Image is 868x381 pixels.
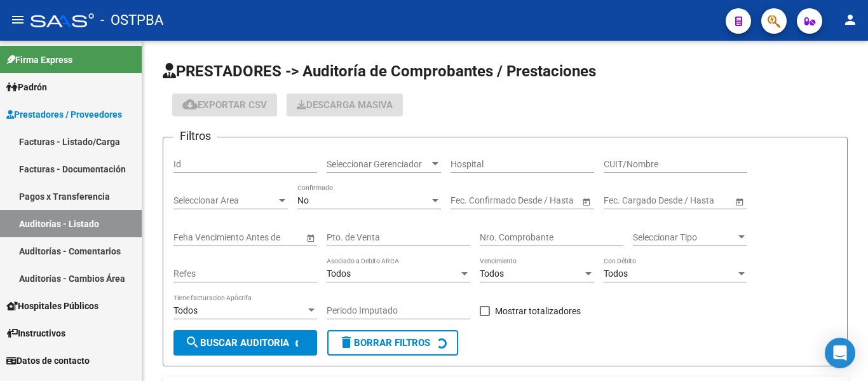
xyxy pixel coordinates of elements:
span: No [297,195,309,205]
span: Hospitales Públicos [6,299,98,313]
mat-icon: delete [339,335,354,350]
span: Instructivos [6,326,65,340]
div: Open Intercom Messenger [825,338,855,368]
span: Seleccionar Area [173,195,276,206]
button: Open calendar [304,231,317,244]
button: Exportar CSV [172,94,277,116]
button: Open calendar [580,195,593,208]
input: Start date [604,195,643,206]
span: Padrón [6,80,47,94]
input: End date [654,195,716,206]
span: Todos [480,268,504,279]
span: Borrar Filtros [339,337,430,349]
input: End date [501,195,563,206]
span: Exportar CSV [182,99,267,111]
app-download-masive: Descarga masiva de comprobantes (adjuntos) [287,94,403,116]
span: Firma Express [6,53,72,67]
span: - OSTPBA [100,6,163,34]
span: Buscar Auditoria [185,337,289,349]
span: Datos de contacto [6,354,90,368]
button: Buscar Auditoria [173,330,317,356]
button: Descarga Masiva [287,94,403,116]
span: Todos [327,268,351,279]
mat-icon: menu [10,12,25,27]
input: Start date [451,195,490,206]
span: Descarga Masiva [297,99,393,111]
mat-icon: cloud_download [182,97,198,112]
span: PRESTADORES -> Auditoría de Comprobantes / Prestaciones [163,62,596,80]
mat-icon: search [185,335,200,350]
span: Seleccionar Tipo [633,232,736,243]
span: Seleccionar Gerenciador [327,159,430,170]
span: Todos [173,305,198,315]
button: Borrar Filtros [327,330,458,356]
span: Prestadores / Proveedores [6,107,122,121]
mat-icon: person [843,12,858,27]
span: Mostrar totalizadores [495,303,581,319]
h3: Filtros [173,127,217,145]
button: Open calendar [733,195,746,208]
span: Todos [604,268,628,279]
